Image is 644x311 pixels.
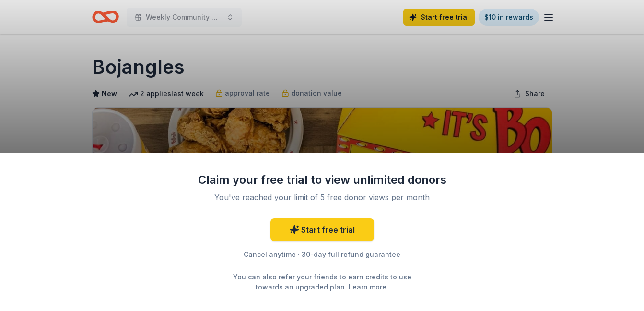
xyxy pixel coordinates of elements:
a: Learn more [349,282,386,292]
div: You can also refer your friends to earn credits to use towards an upgraded plan. . [224,272,420,292]
div: You've reached your limit of 5 free donor views per month [209,191,435,203]
a: Start free trial [270,218,374,241]
div: Claim your free trial to view unlimited donors [198,172,447,188]
div: Cancel anytime · 30-day full refund guarantee [198,249,447,260]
